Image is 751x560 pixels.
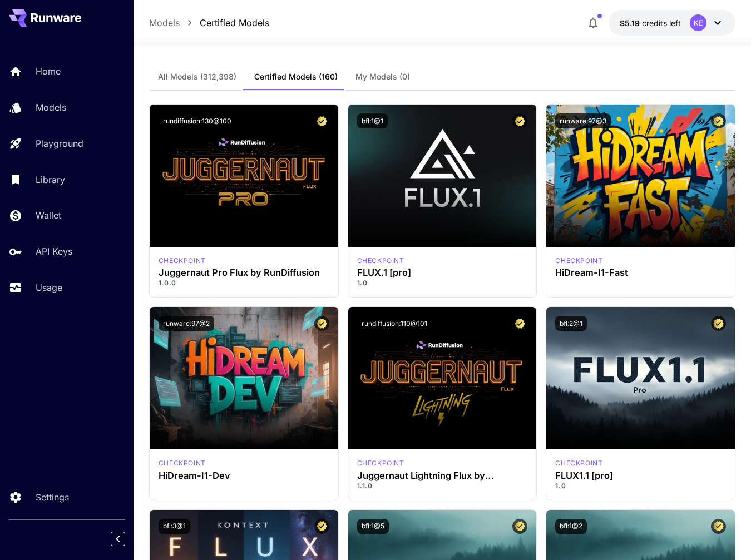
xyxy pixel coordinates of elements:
h3: HiDream-I1-Dev [159,470,329,481]
div: fluxpro [555,458,602,468]
button: rundiffusion:110@101 [357,316,432,331]
p: Wallet [36,209,61,222]
button: Certified Model – Vetted for best performance and includes a commercial license. [512,113,527,128]
div: FLUX.1 D [159,256,206,266]
button: Certified Model – Vetted for best performance and includes a commercial license. [314,316,329,331]
button: Certified Model – Vetted for best performance and includes a commercial license. [512,519,527,534]
div: HiDream Dev [159,458,206,468]
button: bfl:2@1 [555,316,587,331]
div: Collapse sidebar [119,529,134,549]
button: runware:97@2 [159,316,214,331]
p: checkpoint [159,458,206,468]
button: Certified Model – Vetted for best performance and includes a commercial license. [314,113,329,128]
div: $5.1927 [620,17,681,29]
button: bfl:1@1 [357,113,388,128]
div: FLUX.1 D [357,458,404,468]
button: Certified Model – Vetted for best performance and includes a commercial license. [314,519,329,534]
button: Certified Model – Vetted for best performance and includes a commercial license. [711,519,726,534]
span: All Models (312,398) [158,72,236,82]
button: Certified Model – Vetted for best performance and includes a commercial license. [711,113,726,128]
p: checkpoint [555,256,602,266]
p: Models [36,101,66,114]
h3: FLUX1.1 [pro] [555,470,726,481]
p: checkpoint [159,256,206,266]
h3: Juggernaut Pro Flux by RunDiffusion [159,267,329,278]
button: rundiffusion:130@100 [159,113,236,128]
span: $5.19 [620,18,642,28]
p: Library [36,173,65,186]
button: Certified Model – Vetted for best performance and includes a commercial license. [711,316,726,331]
h3: Juggernaut Lightning Flux by RunDiffusion [357,470,528,481]
a: Certified Models [200,16,269,29]
p: Usage [36,281,62,294]
p: API Keys [36,245,72,258]
div: KE [690,14,706,31]
h3: FLUX.1 [pro] [357,267,528,278]
button: bfl:1@5 [357,519,389,534]
div: fluxpro [357,256,404,266]
p: Playground [36,137,83,150]
p: 1.0.0 [159,278,329,288]
nav: breadcrumb [149,16,269,29]
p: 1.0 [555,481,726,491]
button: bfl:1@2 [555,519,587,534]
button: runware:97@3 [555,113,611,128]
span: credits left [642,18,681,28]
button: Collapse sidebar [111,532,125,546]
h3: HiDream-I1-Fast [555,267,726,278]
p: 1.1.0 [357,481,528,491]
span: My Models (0) [355,72,410,82]
p: checkpoint [357,458,404,468]
button: $5.1927KE [609,10,735,36]
span: Certified Models (160) [254,72,338,82]
p: 1.0 [357,278,528,288]
div: HiDream Fast [555,256,602,266]
p: checkpoint [555,458,602,468]
button: Certified Model – Vetted for best performance and includes a commercial license. [512,316,527,331]
p: Settings [36,490,69,504]
p: Home [36,65,61,78]
p: checkpoint [357,256,404,266]
button: bfl:3@1 [159,519,190,534]
a: Models [149,16,180,29]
